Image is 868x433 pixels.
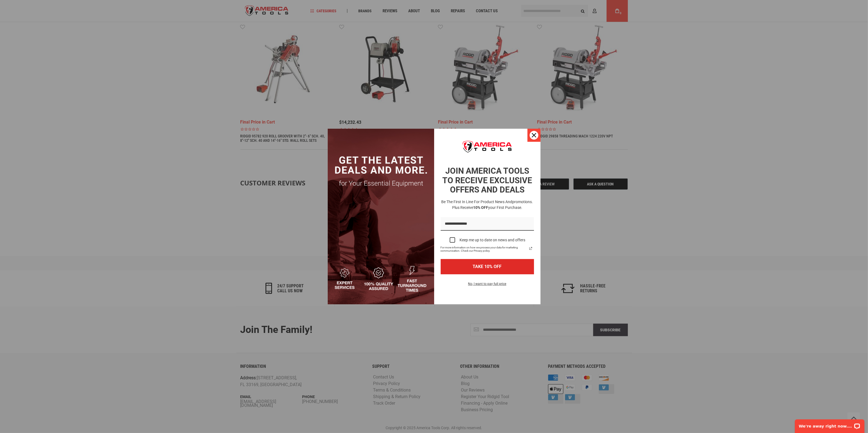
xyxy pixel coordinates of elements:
strong: 10% OFF [473,205,488,210]
svg: link icon [527,245,534,252]
h3: Be the first in line for product news and [440,199,535,211]
button: Close [527,129,541,142]
span: promotions. Plus receive your first purchase. [452,200,533,210]
iframe: LiveChat chat widget [791,416,868,433]
button: TAKE 10% OFF [441,259,534,274]
button: No, I want to pay full price [464,281,511,290]
span: For more information on how we process your data for marketing communication. Check our Privacy p... [441,246,527,252]
div: Keep me up to date on news and offers [460,238,525,242]
strong: JOIN AMERICA TOOLS TO RECEIVE EXCLUSIVE OFFERS AND DEALS [442,166,532,194]
input: Email field [441,217,534,231]
a: Read our Privacy Policy [527,245,534,252]
svg: close icon [532,133,536,137]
